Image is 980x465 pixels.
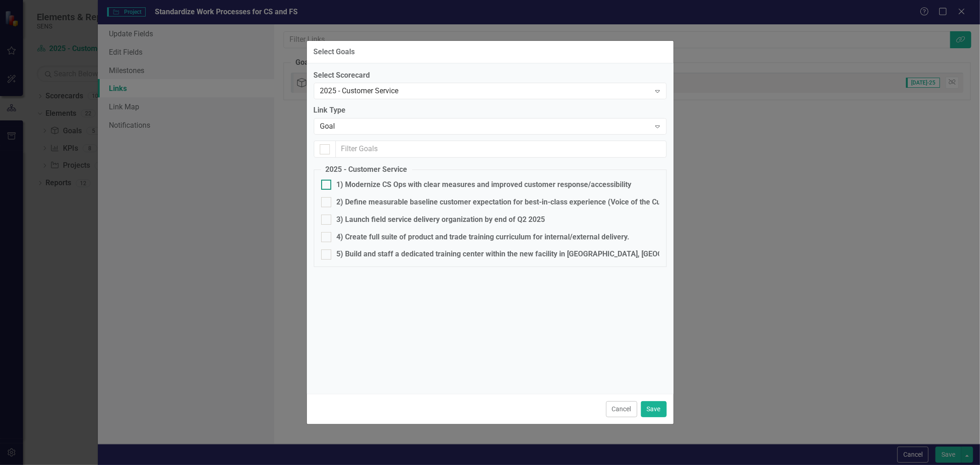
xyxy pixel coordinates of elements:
input: Filter Goals [335,141,667,158]
div: Goal [320,121,651,132]
div: 2) Define measurable baseline customer expectation for best-in-class experience (Voice of the Cus... [337,197,687,208]
div: Select Goals [314,48,355,56]
legend: 2025 - Customer Service [321,164,412,175]
div: 1) Modernize CS Ops with clear measures and improved customer response/accessibility [337,180,632,190]
button: Save [641,401,667,417]
div: 3) Launch field service delivery organization by end of Q2 2025 [337,215,545,225]
label: Link Type [314,105,667,116]
div: 2025 - Customer Service [320,86,651,96]
div: 4) Create full suite of product and trade training curriculum for internal/external delivery. [337,232,630,243]
button: Cancel [606,401,637,417]
div: 5) Build and staff a dedicated training center within the new facility in [GEOGRAPHIC_DATA], [GEO... [337,249,752,260]
label: Select Scorecard [314,70,667,81]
